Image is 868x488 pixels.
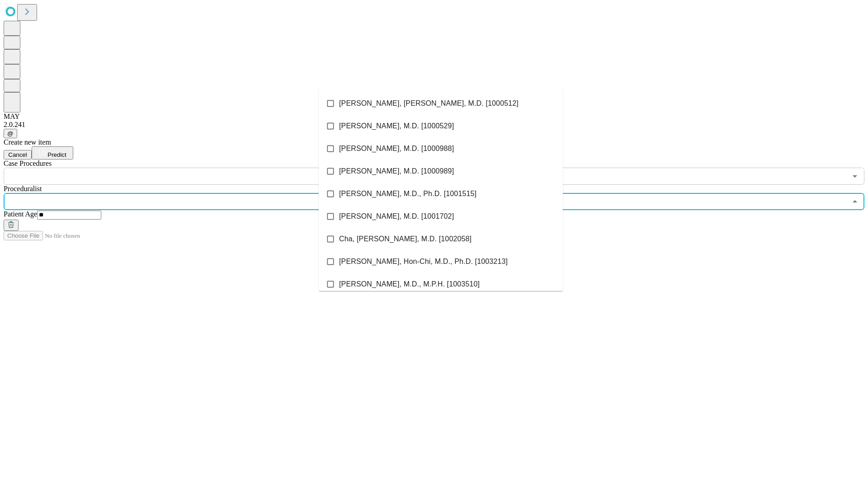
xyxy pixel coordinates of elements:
[339,166,454,177] span: [PERSON_NAME], M.D. [1000989]
[8,151,27,158] span: Cancel
[7,130,14,137] span: @
[4,121,864,129] div: 2.0.241
[4,150,32,160] button: Cancel
[4,113,864,121] div: MAY
[339,121,454,131] span: [PERSON_NAME], M.D. [1000529]
[339,234,472,244] span: Cha, [PERSON_NAME], M.D. [1002058]
[849,195,861,208] button: Close
[4,210,37,218] span: Patient Age
[339,256,508,267] span: [PERSON_NAME], Hon-Chi, M.D., Ph.D. [1003213]
[339,211,454,222] span: [PERSON_NAME], M.D. [1001702]
[849,170,861,183] button: Open
[4,160,52,167] span: Scheduled Procedure
[4,129,17,138] button: @
[339,98,519,109] span: [PERSON_NAME], [PERSON_NAME], M.D. [1000512]
[339,279,480,290] span: [PERSON_NAME], M.D., M.P.H. [1003510]
[32,146,73,160] button: Predict
[339,143,454,154] span: [PERSON_NAME], M.D. [1000988]
[4,185,42,192] span: Proceduralist
[339,188,476,199] span: [PERSON_NAME], M.D., Ph.D. [1001515]
[47,151,66,158] span: Predict
[4,138,51,146] span: Create new item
